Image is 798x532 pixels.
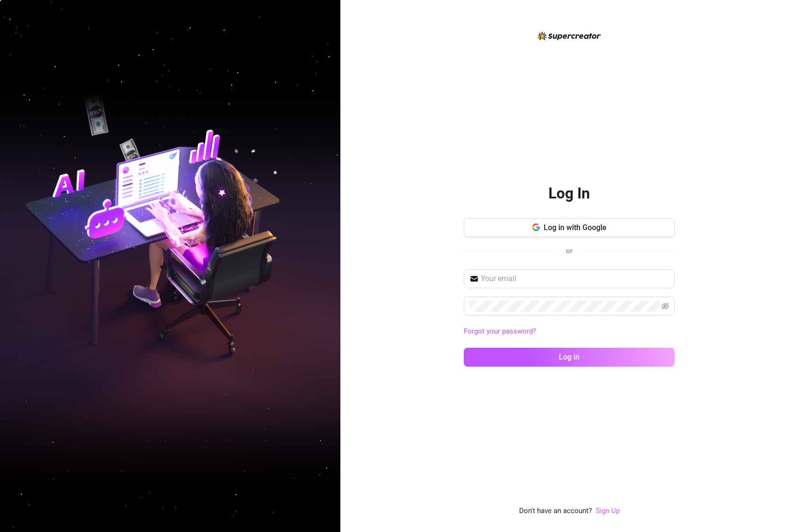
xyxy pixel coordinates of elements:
[481,273,669,284] input: Your email
[464,326,675,337] a: Forgot your password?
[519,506,592,517] span: Don't have an account?
[464,327,536,335] a: Forgot your password?
[559,352,580,361] span: Log in
[544,223,607,232] span: Log in with Google
[661,302,669,310] span: eye-invisible
[464,218,675,237] button: Log in with Google
[596,506,620,517] a: Sign Up
[566,247,572,255] span: or
[596,506,620,515] a: Sign Up
[464,348,675,367] button: Log in
[548,184,590,203] h2: Log In
[538,32,601,40] img: logo-BBDzfeDw.svg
